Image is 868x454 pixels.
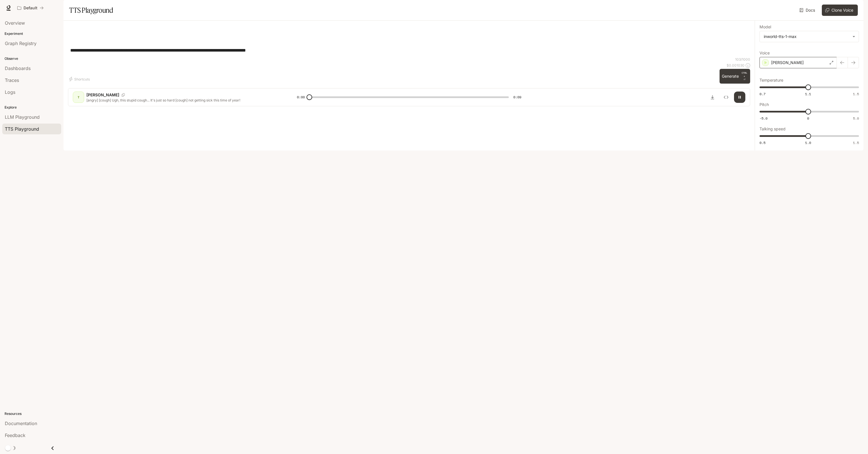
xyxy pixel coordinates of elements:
[853,116,859,121] span: 5.0
[68,75,92,84] button: Shortcuts
[720,69,750,84] button: GenerateCTRL +⏎
[741,71,748,81] p: ⏎
[760,92,765,96] span: 0.7
[760,31,859,42] div: inworld-tts-1-max
[853,140,859,145] span: 1.5
[853,92,859,96] span: 1.5
[807,116,809,121] span: 0
[15,2,46,14] button: All workspaces
[24,6,37,10] p: Default
[119,93,127,97] button: Copy Voice ID
[707,92,718,103] button: Download audio
[69,5,113,16] h1: TTS Playground
[86,92,119,98] p: [PERSON_NAME]
[86,98,283,103] p: [angry] [cough] Ugh, this stupid cough... It's just so hard [cough] not getting sick this time of...
[805,92,811,96] span: 1.1
[741,71,748,78] p: CTRL +
[297,94,305,100] span: 0:00
[513,94,521,100] span: 0:09
[771,60,804,65] p: [PERSON_NAME]
[760,140,765,145] span: 0.5
[727,63,744,68] p: $ 0.001030
[764,34,850,39] div: inworld-tts-1-max
[760,127,786,131] p: Talking speed
[805,140,811,145] span: 1.0
[760,78,783,82] p: Temperature
[760,103,769,107] p: Pitch
[720,92,732,103] button: Inspect
[760,25,771,29] p: Model
[760,51,770,55] p: Voice
[822,5,858,16] button: Clone Voice
[760,116,767,121] span: -5.0
[735,57,750,62] p: 103 / 1000
[74,93,83,102] div: T
[798,5,817,16] a: Docs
